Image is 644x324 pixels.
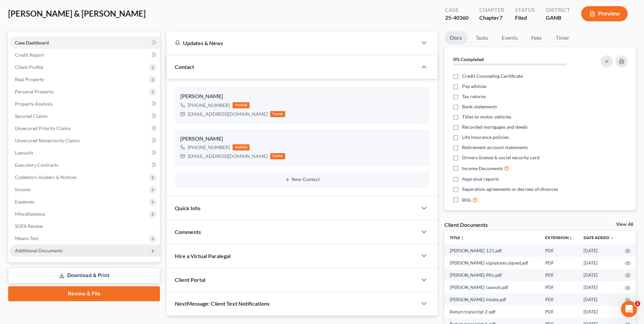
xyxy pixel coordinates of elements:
[578,257,620,269] td: [DATE]
[15,76,44,82] span: Real Property
[462,144,528,151] span: Retirement account statements
[578,293,620,306] td: [DATE]
[581,6,628,21] button: Preview
[584,235,614,240] a: Date Added expand_more
[444,306,540,318] td: Return transcript 2-pdf
[550,31,575,44] a: Timer
[635,301,640,306] span: 2
[515,14,535,22] div: Filed
[462,103,497,110] span: Bank statements
[175,276,205,283] span: Client Portal
[15,89,54,94] span: Personal Property
[10,220,160,232] a: SOFA Review
[15,211,45,217] span: Miscellaneous
[462,73,523,79] span: Credit Counseling Certificate
[15,113,48,119] span: Secured Claims
[462,93,486,100] span: Tax returns
[545,235,573,240] a: Extensionunfold_more
[180,135,424,143] div: [PERSON_NAME]
[188,102,230,109] div: [PHONE_NUMBER]
[180,177,424,182] button: New Contact
[540,245,578,257] td: PDF
[15,52,44,58] span: Credit Report
[445,6,468,14] div: Case
[479,6,504,14] div: Chapter
[10,37,160,49] a: Case Dashboard
[15,101,53,107] span: Property Analysis
[479,14,504,22] div: Chapter
[610,236,614,240] i: expand_more
[10,122,160,134] a: Unsecured Priority Claims
[10,159,160,171] a: Executory Contracts
[175,229,201,235] span: Comments
[445,14,468,22] div: 25-40360
[462,165,503,172] span: Income Documents
[546,6,570,14] div: District
[578,245,620,257] td: [DATE]
[616,222,633,227] a: View All
[10,134,160,147] a: Unsecured Nonpriority Claims
[15,125,71,131] span: Unsecured Priority Claims
[462,134,509,141] span: Life insurance policies
[540,257,578,269] td: PDF
[15,64,43,70] span: Client Profile
[444,269,540,281] td: [PERSON_NAME]-PA's.pdf
[460,236,464,240] i: unfold_more
[462,154,539,161] span: Drivers license & social security card
[578,269,620,281] td: [DATE]
[15,40,49,46] span: Case Dashboard
[188,153,268,160] div: [EMAIL_ADDRESS][DOMAIN_NAME]
[569,236,573,240] i: unfold_more
[462,176,499,182] span: Appraisal reports
[8,268,160,284] a: Download & Print
[15,199,34,204] span: Expenses
[540,306,578,318] td: PDF
[10,98,160,110] a: Property Analysis
[470,31,494,44] a: Tasks
[15,138,80,143] span: Unsecured Nonpriority Claims
[444,221,488,228] div: Client Documents
[270,111,285,117] div: home
[526,31,548,44] a: Fees
[540,269,578,281] td: PDF
[578,306,620,318] td: [DATE]
[462,83,486,90] span: Pay advices
[15,162,58,168] span: Executory Contracts
[515,6,535,14] div: Status
[175,205,200,211] span: Quick Info
[462,197,471,203] span: Bills
[462,186,558,193] span: Separation agreements or decrees of divorces
[270,153,285,159] div: home
[444,257,540,269] td: [PERSON_NAME]-signatures.signed.pdf
[540,293,578,306] td: PDF
[15,235,38,241] span: Means Test
[188,144,230,151] div: [PHONE_NUMBER]
[10,147,160,159] a: Lawsuits
[499,14,502,21] span: 7
[15,223,43,229] span: SOFA Review
[453,56,484,62] strong: 0% Completed
[10,49,160,61] a: Credit Report
[10,110,160,122] a: Secured Claims
[175,64,194,70] span: Contact
[175,253,231,259] span: Hire a Virtual Paralegal
[8,286,160,301] a: Review & File
[444,281,540,293] td: [PERSON_NAME]-lawsuit.pdf
[188,111,268,118] div: [EMAIL_ADDRESS][DOMAIN_NAME]
[175,300,270,307] span: NextMessage: Client Text Notifications
[233,144,250,150] div: mobile
[462,124,528,130] span: Recorded mortgages and deeds
[540,281,578,293] td: PDF
[15,186,31,192] span: Income
[15,174,77,180] span: Codebtors Insiders & Notices
[444,31,467,44] a: Docs
[621,301,637,317] iframe: Intercom live chat
[8,8,146,18] span: [PERSON_NAME] & [PERSON_NAME]
[444,293,540,306] td: [PERSON_NAME]-Intake.pdf
[496,31,523,44] a: Events
[180,92,424,101] div: [PERSON_NAME]
[15,248,63,253] span: Additional Documents
[15,150,33,156] span: Lawsuits
[444,245,540,257] td: [PERSON_NAME]-121.pdf
[450,235,464,240] a: Titleunfold_more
